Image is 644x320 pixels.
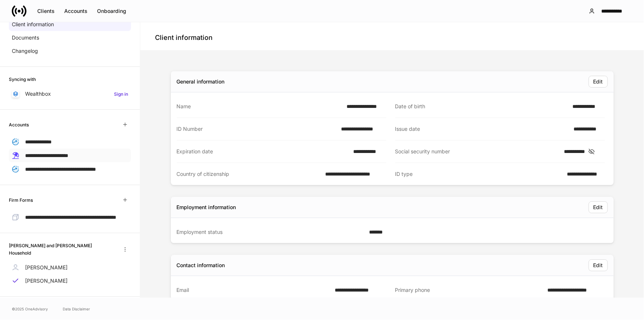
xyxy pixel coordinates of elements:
p: Documents [12,34,39,41]
div: Accounts [64,7,87,15]
div: Contact information [177,262,225,269]
h6: Firm Forms [9,197,33,204]
div: Email [177,286,331,294]
a: Changelog [9,44,131,58]
p: [PERSON_NAME] [25,264,68,271]
div: Social security number [395,148,559,155]
h4: Client information [155,33,213,42]
div: Employment status [177,228,365,236]
a: Client information [9,18,131,31]
button: Onboarding [92,5,131,17]
div: Edit [593,78,603,85]
h6: Sign in [114,91,128,98]
div: Primary phone [395,286,543,294]
button: Edit [589,76,608,88]
div: Edit [593,262,603,269]
span: © 2025 OneAdvisory [12,306,48,312]
h6: [PERSON_NAME] and [PERSON_NAME] Household [9,242,113,256]
div: Edit [593,204,603,211]
p: Changelog [12,47,38,55]
h6: Syncing with [9,76,36,83]
div: Onboarding [97,7,126,15]
div: Clients [37,7,55,15]
div: Name [177,103,342,110]
div: Issue date [395,125,569,133]
p: Wealthbox [25,90,51,98]
p: [PERSON_NAME] [25,277,68,285]
a: [PERSON_NAME] [9,261,131,274]
div: General information [177,78,225,85]
a: [PERSON_NAME] [9,274,131,287]
a: Data Disclaimer [63,306,90,312]
div: ID type [395,170,563,178]
p: Client information [12,21,54,28]
h6: Accounts [9,121,29,128]
button: Accounts [59,5,92,17]
div: Country of citizenship [177,170,321,178]
div: Date of birth [395,103,568,110]
div: Expiration date [177,148,349,155]
button: Clients [32,5,59,17]
button: Edit [589,201,608,213]
div: ID Number [177,125,337,133]
a: WealthboxSign in [9,87,131,101]
button: Edit [589,259,608,271]
div: Employment information [177,204,236,211]
a: Documents [9,31,131,44]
